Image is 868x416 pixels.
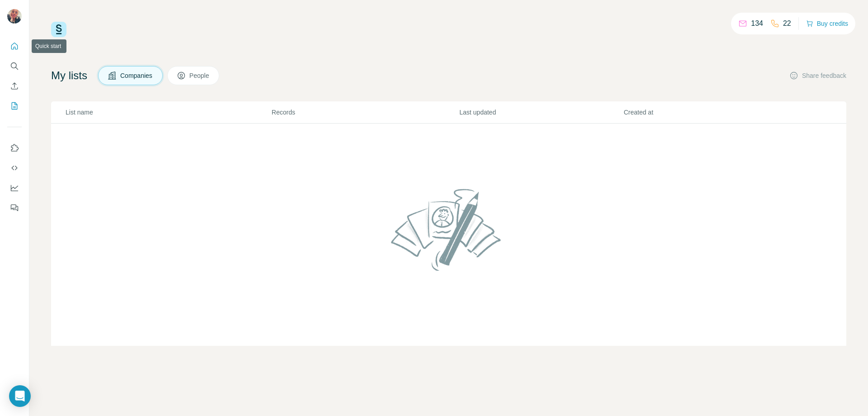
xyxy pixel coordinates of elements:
span: People [189,71,210,80]
img: Surfe Logo [51,22,66,37]
span: Companies [120,71,153,80]
button: My lists [7,98,22,114]
button: Use Surfe API [7,160,22,176]
div: Open Intercom Messenger [9,385,31,407]
p: 22 [783,18,791,29]
p: List name [66,108,271,117]
p: Last updated [459,108,623,117]
p: Created at [624,108,787,117]
img: No lists found [387,181,510,278]
button: Search [7,58,22,74]
button: Quick start [7,38,22,54]
button: Feedback [7,200,22,216]
p: Records [272,108,458,117]
p: 134 [751,18,763,29]
button: Use Surfe on LinkedIn [7,140,22,156]
img: Avatar [7,9,22,24]
button: Share feedback [789,71,846,80]
button: Enrich CSV [7,78,22,94]
button: Dashboard [7,180,22,196]
h4: My lists [51,68,87,83]
button: Buy credits [806,17,848,30]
